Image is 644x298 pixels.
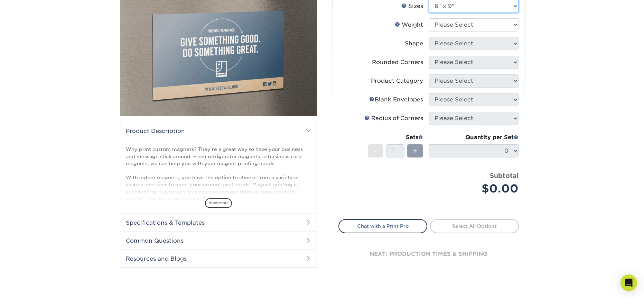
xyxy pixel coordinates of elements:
strong: Subtotal [490,172,519,179]
h2: Specifications & Templates [120,214,317,232]
div: next: production times & shipping [338,233,519,275]
a: Select All Options [430,219,519,233]
div: Product Category [371,77,423,85]
span: - [374,146,377,156]
div: Blank Envelopes [369,96,423,104]
h2: Product Description [120,122,317,140]
div: Sets [368,133,423,142]
div: Radius of Corners [364,114,423,123]
div: Rounded Corners [372,58,423,66]
h2: Common Questions [120,232,317,250]
div: Shape [405,39,423,48]
span: show more [205,198,232,208]
div: $0.00 [434,180,519,197]
span: + [413,146,417,156]
div: Quantity per Set [429,133,519,142]
a: Chat with a Print Pro [338,219,427,233]
h2: Resources and Blogs [120,250,317,268]
div: Weight [395,21,423,29]
p: Why print custom magnets? They're a great way to have your business and message stick around. Fro... [126,146,311,202]
div: Sizes [401,2,423,10]
div: Open Intercom Messenger [620,274,637,291]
